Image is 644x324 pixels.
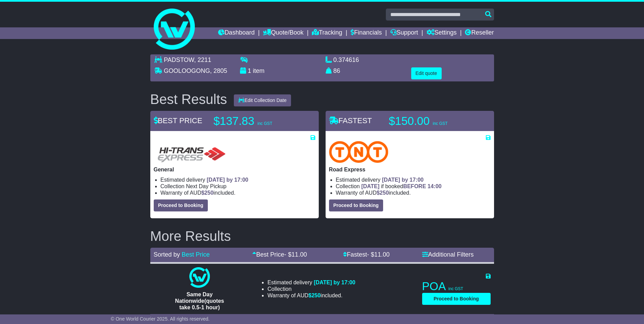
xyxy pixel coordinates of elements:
[154,116,202,125] span: BEST PRICE
[252,251,307,258] a: Best Price- $11.00
[329,199,383,211] button: Proceed to Booking
[267,286,355,292] li: Collection
[465,27,494,39] a: Reseller
[150,229,494,244] h2: More Results
[422,280,491,293] p: POA
[312,27,342,39] a: Tracking
[257,121,272,126] span: inc GST
[336,190,491,196] li: Warranty of AUD included.
[389,114,475,128] p: $150.00
[253,67,265,74] span: item
[111,316,210,322] span: © One World Courier 2025. All rights reserved.
[267,292,355,299] li: Warranty of AUD included.
[361,183,441,189] span: if booked
[422,293,491,305] button: Proceed to Booking
[333,67,340,74] span: 86
[329,166,491,173] p: Road Express
[248,67,251,74] span: 1
[207,177,249,183] span: [DATE] by 17:00
[314,280,355,285] span: [DATE] by 17:00
[186,183,226,189] span: Next Day Pickup
[164,67,210,74] span: GOOLOOGONG
[154,141,228,163] img: HiTrans (Machship): General
[161,190,315,196] li: Warranty of AUD included.
[161,177,315,183] li: Estimated delivery
[351,27,382,39] a: Financials
[403,183,426,189] span: BEFORE
[164,56,194,63] span: PADSTOW
[189,267,210,288] img: One World Courier: Same Day Nationwide(quotes take 0.5-1 hour)
[367,251,390,258] span: - $
[284,251,307,258] span: - $
[329,141,389,163] img: TNT Domestic: Road Express
[382,177,424,183] span: [DATE] by 17:00
[422,251,474,258] a: Additional Filters
[154,166,315,173] p: General
[204,190,214,196] span: 250
[377,190,389,196] span: $
[374,251,390,258] span: 11.00
[336,177,491,183] li: Estimated delivery
[449,286,463,291] span: inc GST
[411,67,442,79] button: Edit quote
[336,183,491,190] li: Collection
[234,94,291,106] button: Edit Collection Date
[390,27,418,39] a: Support
[343,251,390,258] a: Fastest- $11.00
[154,251,180,258] span: Sorted by
[147,92,231,107] div: Best Results
[312,293,321,298] span: 250
[380,190,389,196] span: 250
[333,56,359,63] span: 0.374616
[194,56,211,63] span: , 2211
[267,279,355,286] li: Estimated delivery
[210,67,227,74] span: , 2805
[263,27,303,39] a: Quote/Book
[329,116,372,125] span: FASTEST
[175,291,224,310] span: Same Day Nationwide(quotes take 0.5-1 hour)
[427,27,457,39] a: Settings
[433,121,447,126] span: inc GST
[308,293,321,298] span: $
[291,251,307,258] span: 11.00
[218,27,255,39] a: Dashboard
[201,190,214,196] span: $
[182,251,210,258] a: Best Price
[161,183,315,190] li: Collection
[214,114,299,128] p: $137.83
[361,183,379,189] span: [DATE]
[154,199,208,211] button: Proceed to Booking
[428,183,442,189] span: 14:00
